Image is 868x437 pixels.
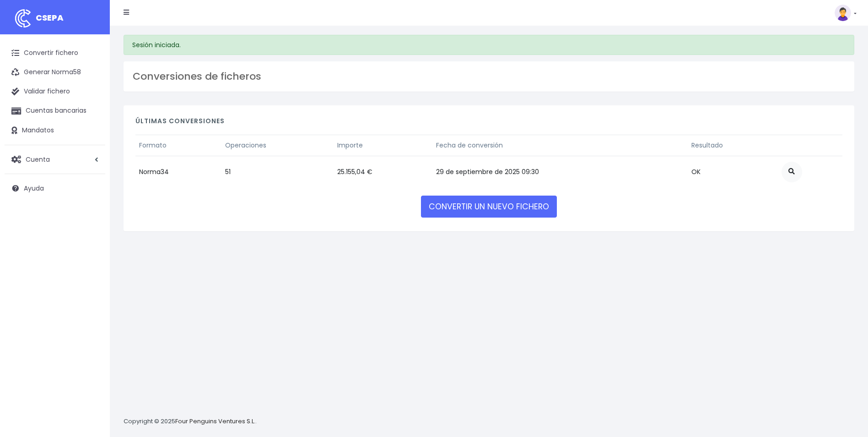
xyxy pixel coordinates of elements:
[5,44,105,63] a: Convertir fichero
[36,12,64,23] span: CSEPA
[421,196,557,218] a: CONVERTIR UN NUEVO FICHERO
[133,71,845,82] h3: Conversiones de ficheros
[24,184,44,193] span: Ayuda
[5,150,105,169] a: Cuenta
[124,35,854,55] div: Sesión iniciada.
[5,121,105,140] a: Mandatos
[334,156,432,188] td: 25.155,04 €
[221,135,334,156] th: Operaciones
[11,7,34,30] img: logo
[221,156,334,188] td: 51
[124,417,257,426] p: Copyright © 2025 .
[432,135,688,156] th: Fecha de conversión
[26,154,50,164] span: Cuenta
[5,101,105,120] a: Cuentas bancarias
[175,417,255,426] a: Four Penguins Ventures S.L.
[432,156,688,188] td: 29 de septiembre de 2025 09:30
[135,156,221,188] td: Norma34
[5,179,105,198] a: Ayuda
[688,156,778,188] td: OK
[5,82,105,101] a: Validar fichero
[135,135,221,156] th: Formato
[688,135,778,156] th: Resultado
[5,63,105,82] a: Generar Norma58
[835,5,851,21] img: profile
[135,117,842,130] h4: Últimas conversiones
[334,135,432,156] th: Importe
